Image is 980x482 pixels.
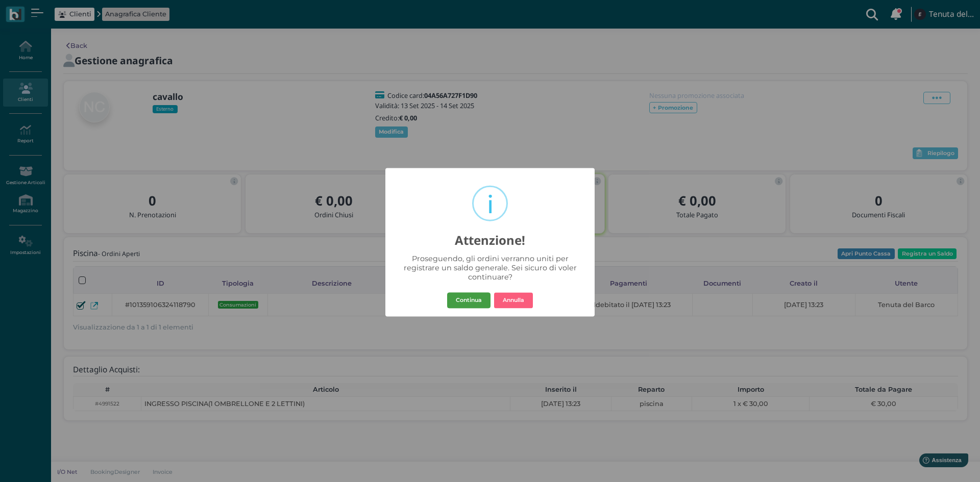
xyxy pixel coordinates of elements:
div: Proseguendo, gli ordini verranno uniti per registrare un saldo generale. Sei sicuro di voler cont... [397,255,583,282]
button: Annulla [494,292,533,309]
div: i [487,188,494,221]
span: Assistenza [30,8,67,16]
h2: Attenzione! [385,224,595,247]
button: Continua [447,292,491,309]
